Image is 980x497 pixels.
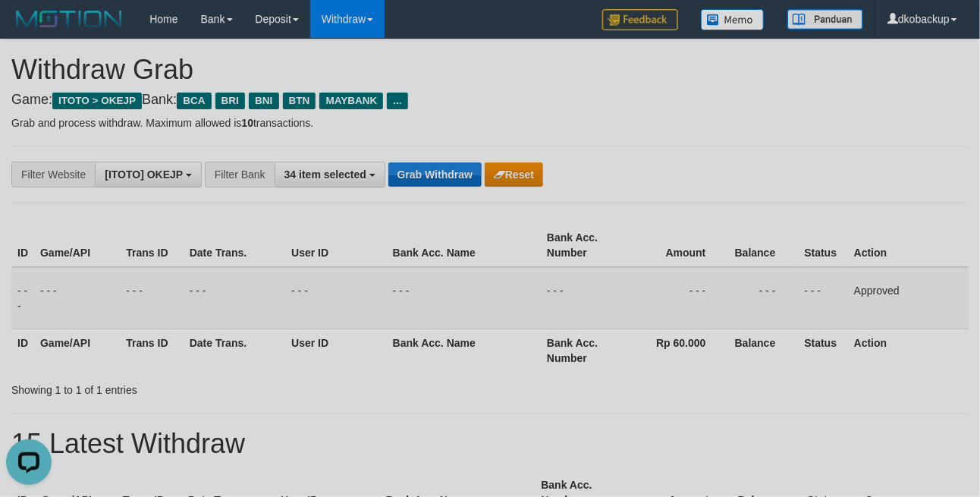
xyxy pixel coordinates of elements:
span: BRI [215,93,245,109]
span: BNI [249,93,278,109]
span: ... [387,93,407,109]
th: Action [848,329,969,372]
span: BTN [283,93,316,109]
img: Button%20Memo.svg [701,9,765,30]
th: Amount [627,224,728,267]
div: Filter Bank [205,162,275,187]
td: - - - [34,267,120,329]
th: Bank Acc. Number [541,329,627,372]
th: Date Trans. [184,224,285,267]
th: Bank Acc. Number [541,224,627,267]
span: 34 item selected [284,168,366,181]
span: [ITOTO] OKEJP [105,168,183,181]
td: - - - [387,267,541,329]
th: ID [11,224,34,267]
button: Grab Withdraw [388,162,482,187]
th: Game/API [34,224,120,267]
th: User ID [285,329,387,372]
th: Action [848,224,969,267]
td: - - - [11,267,34,329]
th: Trans ID [120,224,183,267]
th: Game/API [34,329,120,372]
td: - - - [120,267,183,329]
span: ITOTO > OKEJP [52,93,142,109]
th: User ID [285,224,387,267]
th: Trans ID [120,329,183,372]
img: MOTION_logo.png [11,8,127,30]
img: panduan.png [787,9,863,30]
th: Bank Acc. Name [387,329,541,372]
td: Approved [848,267,969,329]
td: - - - [285,267,387,329]
td: - - - [799,267,848,329]
div: Showing 1 to 1 of 1 entries [11,376,397,398]
th: Balance [729,224,799,267]
td: - - - [729,267,799,329]
th: Bank Acc. Name [387,224,541,267]
span: BCA [177,93,211,109]
strong: 10 [241,117,253,129]
button: 34 item selected [275,162,385,187]
p: Grab and process withdraw. Maximum allowed is transactions. [11,115,969,131]
th: Balance [729,329,799,372]
div: Filter Website [11,162,95,187]
h1: Withdraw Grab [11,55,969,85]
td: - - - [541,267,627,329]
h1: 15 Latest Withdraw [11,429,969,459]
th: ID [11,329,34,372]
span: MAYBANK [319,93,383,109]
th: Date Trans. [184,329,285,372]
td: - - - [627,267,728,329]
th: Status [799,329,848,372]
img: Feedback.jpg [602,9,678,30]
button: [ITOTO] OKEJP [95,162,202,187]
th: Status [799,224,848,267]
td: - - - [184,267,285,329]
button: Open LiveChat chat widget [6,6,52,52]
button: Reset [485,162,543,187]
h4: Game: Bank: [11,93,969,108]
th: Rp 60.000 [627,329,728,372]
